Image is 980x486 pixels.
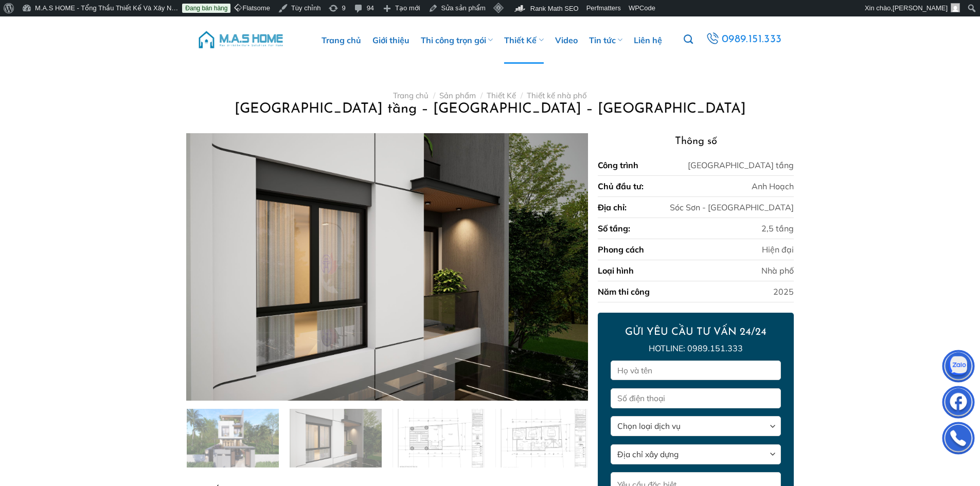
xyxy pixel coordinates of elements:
a: Video [555,16,578,64]
span: / [480,91,483,100]
img: M.A.S HOME – Tổng Thầu Thiết Kế Và Xây Nhà Trọn Gói [197,24,284,55]
a: Liên hệ [634,16,662,64]
p: Hotline: 0989.151.333 [611,342,780,355]
div: Phong cách [598,243,644,256]
span: / [433,91,435,100]
img: Nhà phố 2,5 tầng - Anh Hoạch - Sóc Sơn 11 [187,409,279,470]
span: 0989.151.333 [722,31,782,48]
div: Anh Hoạch [752,180,794,192]
img: Nhà phố 2,5 tầng - Anh Hoạch - Sóc Sơn 12 [290,409,382,470]
h1: [GEOGRAPHIC_DATA] tầng – [GEOGRAPHIC_DATA] – [GEOGRAPHIC_DATA] [199,100,781,118]
input: Họ và tên [611,361,780,381]
div: 2,5 tầng [761,222,794,235]
img: Zalo [943,352,974,383]
img: Facebook [943,388,974,419]
a: Giới thiệu [372,16,409,64]
img: Nhà phố 2,5 tầng - Anh Hoạch - Sóc Sơn 14 [495,409,587,470]
a: Thiết Kế [504,16,543,64]
h3: Thông số [598,133,793,150]
a: 0989.151.333 [704,30,783,49]
a: Thiết Kế [487,91,516,100]
h2: GỬI YÊU CẦU TƯ VẤN 24/24 [611,326,780,339]
div: Sóc Sơn - [GEOGRAPHIC_DATA] [670,201,794,213]
img: Nhà phố 2,5 tầng - Anh Hoạch - Sóc Sơn 1 [186,133,587,401]
a: Đang bán hàng [182,4,230,13]
img: Nhà phố 2,5 tầng - Anh Hoạch - Sóc Sơn 13 [393,409,485,470]
div: Nhà phố [761,264,794,277]
div: Năm thi công [598,285,650,298]
a: Thi công trọn gói [421,16,493,64]
div: Số tầng: [598,222,630,235]
img: Phone [943,424,974,455]
div: [GEOGRAPHIC_DATA] tầng [688,159,794,171]
input: Số điện thoại [611,388,780,408]
span: [PERSON_NAME] [893,4,948,12]
div: Công trình [598,159,638,171]
a: Trang chủ [393,91,429,100]
a: Thiết kế nhà phố [527,91,587,100]
span: / [521,91,523,100]
a: Trang chủ [322,16,361,64]
a: Tin tức [589,16,622,64]
span: Rank Math SEO [530,5,579,12]
div: Địa chỉ: [598,201,627,213]
a: Sản phẩm [439,91,476,100]
div: Loại hình [598,264,634,277]
div: 2025 [773,285,794,298]
div: Chủ đầu tư: [598,180,644,192]
div: Hiện đại [762,243,794,256]
a: Tìm kiếm [684,29,693,50]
